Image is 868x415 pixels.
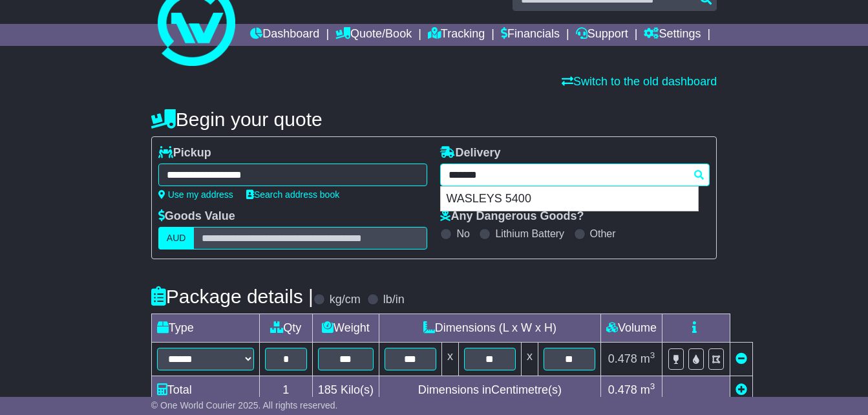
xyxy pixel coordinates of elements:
label: Other [590,228,616,240]
a: Remove this item [736,352,747,365]
span: m [640,352,655,365]
a: Dashboard [250,24,319,46]
td: Dimensions in Centimetre(s) [379,376,600,405]
a: Support [576,24,628,46]
span: 185 [318,383,337,396]
label: Delivery [440,146,500,160]
sup: 3 [650,381,655,391]
span: 0.478 [608,352,637,365]
label: kg/cm [330,293,361,307]
td: Total [151,376,259,405]
label: AUD [158,227,195,250]
span: m [640,383,655,396]
td: 1 [259,376,312,405]
a: Add new item [736,383,747,396]
td: Dimensions (L x W x H) [379,314,600,343]
label: No [456,228,469,240]
a: Financials [501,24,560,46]
span: © One World Courier 2025. All rights reserved. [151,400,338,410]
label: Goods Value [158,209,235,224]
h4: Package details | [151,286,313,307]
td: Kilo(s) [312,376,379,405]
a: Tracking [428,24,485,46]
div: WASLEYS 5400 [441,187,698,211]
td: Type [151,314,259,343]
label: lb/in [383,293,405,307]
span: 0.478 [608,383,637,396]
td: x [521,343,538,376]
a: Use my address [158,189,233,200]
td: Qty [259,314,312,343]
a: Switch to the old dashboard [562,75,717,88]
label: Pickup [158,146,211,160]
label: Any Dangerous Goods? [440,209,584,224]
a: Settings [644,24,701,46]
h4: Begin your quote [151,109,717,130]
a: Quote/Book [335,24,412,46]
td: x [441,343,458,376]
sup: 3 [650,350,655,360]
a: Search address book [246,189,339,200]
td: Volume [600,314,662,343]
label: Lithium Battery [495,228,564,240]
td: Weight [312,314,379,343]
